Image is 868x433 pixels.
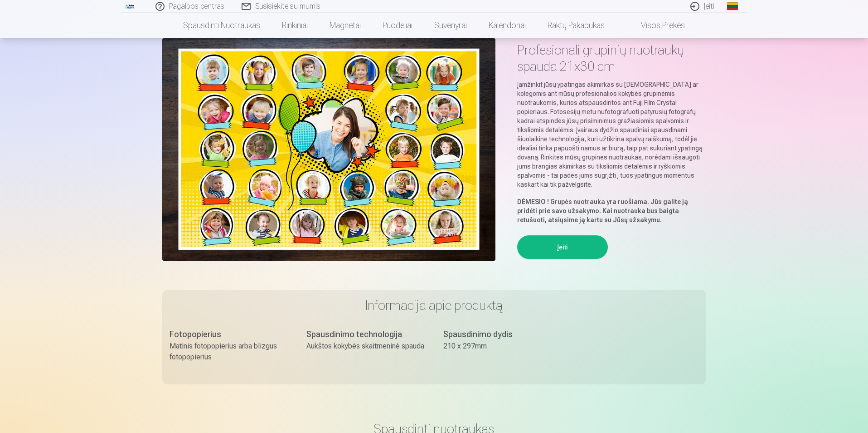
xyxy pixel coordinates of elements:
div: Fotopopierius [170,328,288,341]
a: Magnetai [319,13,372,38]
div: Spausdinimo dydis [443,328,562,341]
p: Įamžinkit jūsų ypatingas akimirkas su [DEMOGRAPHIC_DATA] ar kolegomis ant mūsų profesionalios kok... [517,80,706,189]
img: /fa2 [125,4,135,9]
a: Raktų pakabukas [537,13,616,38]
h3: Informacija apie produktą [170,297,699,314]
h1: Profesionali grupinių nuotraukų spauda 21x30 cm [517,42,706,75]
strong: Grupės nuotrauka yra ruošiama. Jūs galite ją pridėti prie savo užsakymo. Kai nuotrauka bus baigta... [517,198,688,224]
div: 210 x 297mm [443,341,562,352]
button: Įeiti [517,235,608,259]
a: Kalendoriai [478,13,537,38]
a: Rinkiniai [271,13,319,38]
div: Aukštos kokybės skaitmeninė spauda [306,341,425,352]
a: Puodeliai [372,13,423,38]
a: Visos prekės [616,13,696,38]
a: Suvenyrai [423,13,478,38]
div: Matinis fotopopierius arba blizgus fotopopierius [170,341,288,363]
a: Spausdinti nuotraukas [172,13,271,38]
strong: DĖMESIO ! [517,198,549,205]
div: Spausdinimo technologija [306,328,425,341]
